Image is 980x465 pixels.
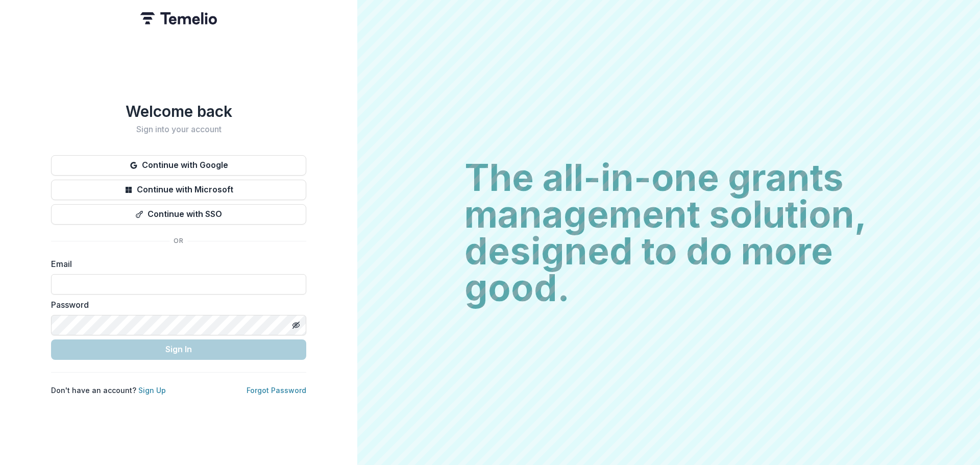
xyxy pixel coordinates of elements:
a: Sign Up [138,386,166,395]
p: Don't have an account? [51,385,166,396]
h2: Sign into your account [51,125,306,134]
button: Continue with Google [51,155,306,176]
a: Forgot Password [247,386,306,395]
button: Sign In [51,339,306,360]
h1: Welcome back [51,102,306,120]
label: Password [51,299,300,311]
button: Toggle password visibility [288,317,304,333]
label: Email [51,258,300,270]
button: Continue with Microsoft [51,180,306,200]
img: Temelio [140,12,217,25]
button: Continue with SSO [51,204,306,225]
